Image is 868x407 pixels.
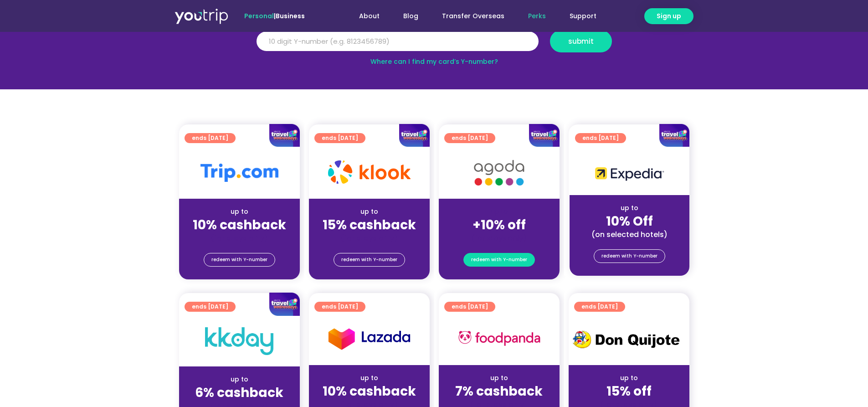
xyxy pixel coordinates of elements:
[257,30,612,59] form: Y Number
[329,8,608,25] nav: Menu
[211,253,267,266] span: redeem with Y-number
[193,216,286,234] strong: 10% cashback
[594,249,665,263] a: redeem with Y-number
[446,373,552,383] div: up to
[244,11,274,21] span: Personal
[341,253,397,266] span: redeem with Y-number
[491,207,508,216] span: up to
[471,253,527,266] span: redeem with Y-number
[276,11,305,21] a: Business
[444,302,495,312] a: ends [DATE]
[601,250,657,263] span: redeem with Y-number
[473,216,526,234] strong: +10% off
[204,253,275,267] a: redeem with Y-number
[463,253,535,267] a: redeem with Y-number
[455,382,543,400] strong: 7% cashback
[334,253,405,267] a: redeem with Y-number
[446,233,552,243] div: (for stays only)
[644,8,693,24] a: Sign up
[430,8,516,25] a: Transfer Overseas
[516,8,558,25] a: Perks
[314,302,365,312] a: ends [DATE]
[581,302,618,312] span: ends [DATE]
[195,384,283,402] strong: 6% cashback
[577,203,682,213] div: up to
[186,233,293,243] div: (for stays only)
[244,11,305,21] span: |
[322,302,358,312] span: ends [DATE]
[257,31,539,52] input: 10 digit Y-number (e.g. 8123456789)
[391,8,430,25] a: Blog
[316,233,422,243] div: (for stays only)
[316,373,422,383] div: up to
[568,38,594,45] span: submit
[657,11,681,21] span: Sign up
[574,302,625,312] a: ends [DATE]
[186,375,293,384] div: up to
[323,382,416,400] strong: 10% cashback
[576,373,682,383] div: up to
[606,212,653,230] strong: 10% Off
[606,382,652,400] strong: 15% off
[550,30,612,52] button: submit
[452,302,488,312] span: ends [DATE]
[558,8,608,25] a: Support
[347,8,391,25] a: About
[323,216,416,234] strong: 15% cashback
[186,207,293,216] div: up to
[316,207,422,216] div: up to
[370,57,498,66] a: Where can I find my card’s Y-number?
[577,230,682,239] div: (on selected hotels)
